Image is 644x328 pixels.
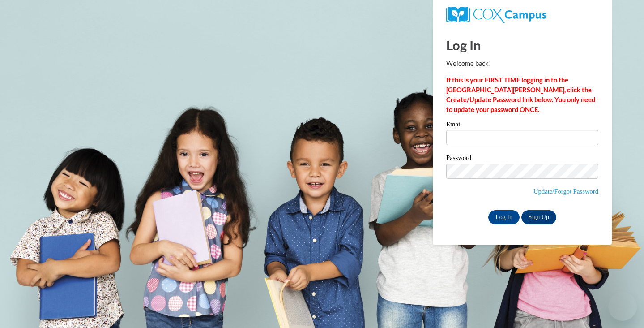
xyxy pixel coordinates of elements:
label: Password [446,155,598,164]
a: COX Campus [446,7,598,23]
input: Log In [488,210,520,224]
iframe: Button to launch messaging window [608,292,637,321]
img: COX Campus [446,7,546,23]
a: Update/Forgot Password [533,188,598,195]
label: Email [446,121,598,130]
p: Welcome back! [446,59,598,69]
h1: Log In [446,36,598,54]
strong: If this is your FIRST TIME logging in to the [GEOGRAPHIC_DATA][PERSON_NAME], click the Create/Upd... [446,76,595,113]
a: Sign Up [521,210,556,224]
